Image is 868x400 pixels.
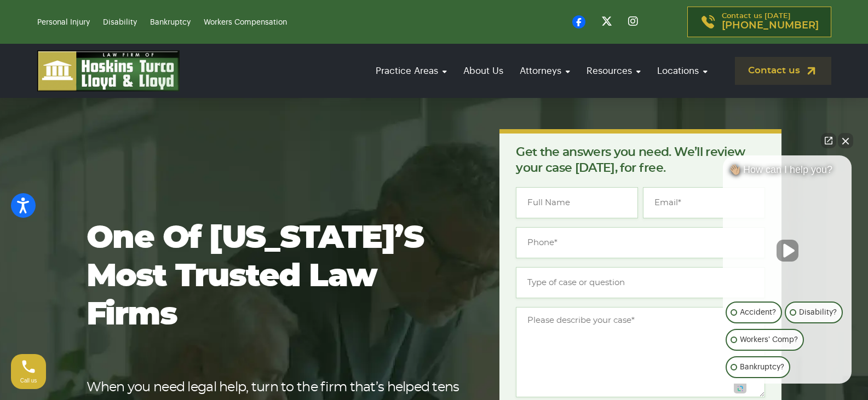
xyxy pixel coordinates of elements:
input: Type of case or question [516,267,765,298]
a: Bankruptcy [150,19,191,26]
a: About Us [458,55,509,86]
button: Unmute video [777,240,798,262]
a: Locations [652,55,713,86]
a: Open intaker chat [734,384,746,393]
a: Disability [103,19,137,26]
a: Contact us [DATE][PHONE_NUMBER] [687,7,831,37]
p: Disability? [799,306,837,319]
a: Attorneys [514,55,576,86]
a: Practice Areas [370,55,452,86]
img: logo [37,50,180,91]
span: Call us [20,378,37,384]
a: Workers Compensation [204,19,287,26]
p: Get the answers you need. We’ll review your case [DATE], for free. [516,144,765,176]
a: Open direct chat [821,133,836,148]
div: 👋🏼 How can I help you? [723,164,852,181]
a: Personal Injury [37,19,90,26]
input: Phone* [516,227,765,258]
a: Resources [581,55,646,86]
input: Full Name [516,187,638,218]
a: Contact us [735,57,831,85]
input: Email* [643,187,765,218]
span: [PHONE_NUMBER] [722,20,819,31]
p: Contact us [DATE] [722,13,819,31]
p: Workers' Comp? [740,333,798,346]
p: Bankruptcy? [740,361,784,374]
button: Close Intaker Chat Widget [838,133,853,148]
h1: One of [US_STATE]’s most trusted law firms [87,219,465,334]
p: Accident? [740,306,776,319]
